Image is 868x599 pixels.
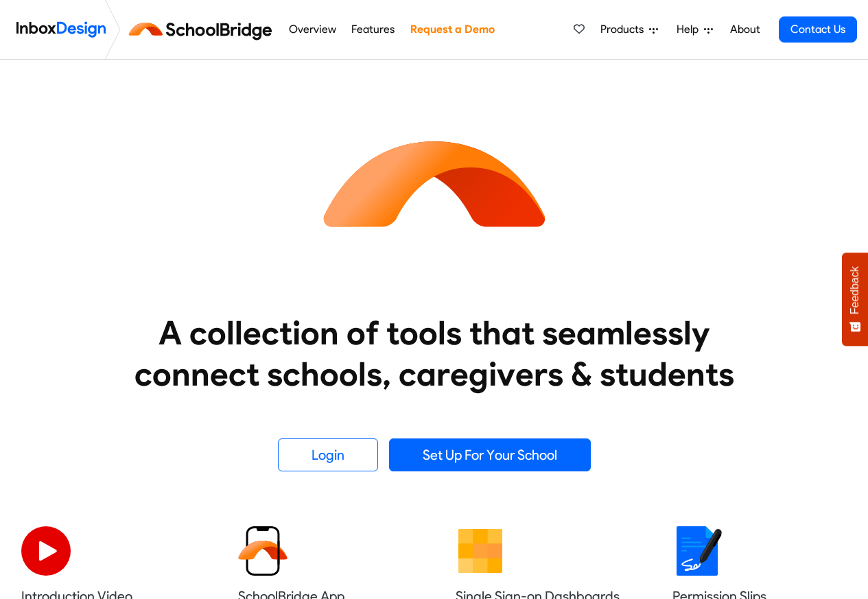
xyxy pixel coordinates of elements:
a: Products [595,16,664,43]
a: Login [278,438,378,471]
a: About [726,16,764,43]
heading: A collection of tools that seamlessly connect schools, caregivers & students [108,312,760,395]
span: Products [600,21,649,38]
img: 2022_01_13_icon_grid.svg [456,526,505,576]
img: icon_schoolbridge.svg [311,60,558,307]
button: Feedback - Show survey [842,252,868,346]
a: Request a Demo [406,16,498,43]
span: Feedback [849,266,861,314]
span: Help [677,21,704,38]
img: 2022_01_13_icon_sb_app.svg [238,526,288,576]
a: Features [348,16,399,43]
a: Contact Us [779,16,857,43]
a: Overview [285,16,340,43]
img: 2022_01_18_icon_signature.svg [672,526,722,576]
a: Set Up For Your School [389,438,591,471]
a: Help [671,16,718,43]
img: schoolbridge logo [126,13,281,46]
img: 2022_07_11_icon_video_playback.svg [21,526,71,576]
